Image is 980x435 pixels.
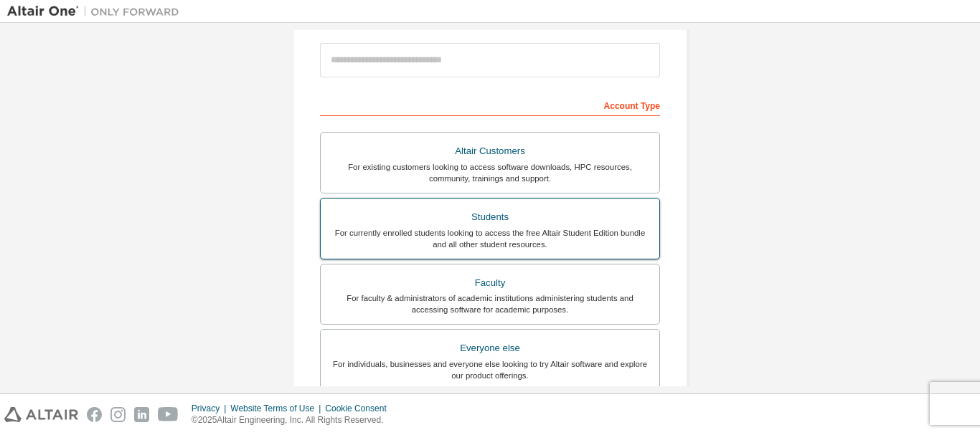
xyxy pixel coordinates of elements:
div: Everyone else [329,338,651,358]
img: altair_logo.svg [4,407,78,422]
div: For faculty & administrators of academic institutions administering students and accessing softwa... [329,292,651,315]
div: Students [329,207,651,227]
img: youtube.svg [158,407,179,422]
img: linkedin.svg [134,407,149,422]
div: Altair Customers [329,141,651,161]
p: © 2025 Altair Engineering, Inc. All Rights Reserved. [192,414,395,426]
div: For currently enrolled students looking to access the free Altair Student Edition bundle and all ... [329,227,651,250]
div: For individuals, businesses and everyone else looking to try Altair software and explore our prod... [329,358,651,381]
img: facebook.svg [87,407,102,422]
div: Cookie Consent [325,403,395,414]
img: Altair One [7,4,187,19]
div: Account Type [320,93,660,116]
div: For existing customers looking to access software downloads, HPC resources, community, trainings ... [329,161,651,184]
div: Privacy [192,403,230,414]
div: Faculty [329,273,651,293]
div: Website Terms of Use [230,403,325,414]
img: instagram.svg [110,407,126,422]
